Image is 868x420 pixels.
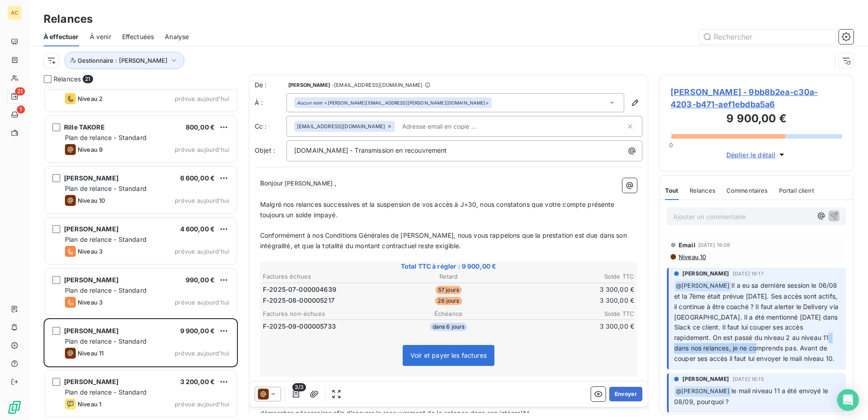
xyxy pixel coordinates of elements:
span: Conformément à nos Conditions Générales de [PERSON_NAME], nous vous rappelons que la prestation e... [260,231,629,250]
span: Plan de relance - Standard [65,286,147,294]
span: Niveau 1 [78,400,101,408]
span: Niveau 11 [78,350,104,357]
span: [PERSON_NAME] [64,378,118,385]
label: Cc : [255,122,286,131]
span: 6 600,00 € [180,174,215,182]
th: Solde TTC [511,309,635,319]
span: Niveau 3 [78,299,103,306]
img: Logo LeanPay [7,400,22,415]
span: Effectuées [122,32,154,41]
span: [PERSON_NAME] [64,225,118,233]
span: Niveau 3 [78,248,103,255]
td: F-2025-09-000005733 [262,321,386,331]
span: Commentaires [726,187,768,194]
span: 990,00 € [186,276,215,284]
button: Gestionnaire : [PERSON_NAME] [64,52,184,69]
span: 1 [17,105,25,114]
span: Analyse [165,32,189,41]
span: 800,00 € [186,123,215,131]
span: Voir et payer les factures [410,351,487,359]
span: Plan de relance - Standard [65,337,147,345]
span: Bonjour [260,179,283,187]
input: Adresse email en copie ... [399,120,503,133]
span: Portail client [779,187,814,194]
span: - [EMAIL_ADDRESS][DOMAIN_NAME] [332,82,422,88]
span: Niveau 9 [78,146,103,153]
h3: 9 900,00 € [671,110,842,129]
th: Retard [387,272,510,281]
span: prévue aujourd’hui [175,95,229,102]
span: Plan de relance - Standard [65,134,147,141]
span: Objet : [255,146,275,154]
td: 3 300,00 € [511,295,635,305]
span: 9 900,00 € [180,327,215,335]
span: prévue aujourd’hui [175,299,229,306]
span: [DATE] 16:17 [733,271,764,276]
th: Factures non-échues [262,309,386,319]
th: Factures échues [262,272,386,281]
span: Tout [665,187,679,194]
span: prévue aujourd’hui [175,400,229,408]
span: Malgré nos relances successives et la suspension de vos accès à J+30, nous constatons que votre c... [260,200,616,219]
span: [PERSON_NAME] [283,179,334,189]
span: [DOMAIN_NAME] - Transmission en recouvrement [294,146,447,154]
td: 3 300,00 € [511,321,635,331]
span: Relances [690,187,715,194]
span: Relances [54,75,81,84]
span: prévue aujourd’hui [175,197,229,204]
span: Email [679,241,695,249]
span: @ [PERSON_NAME] [675,281,731,291]
button: Déplier le détail [724,150,789,160]
label: À : [255,98,286,107]
span: 3 200,00 € [180,378,215,385]
th: Échéance [387,309,510,319]
div: AC [7,5,22,20]
div: Open Intercom Messenger [837,389,859,411]
span: Niveau 10 [678,253,706,260]
span: [PERSON_NAME] [64,174,118,182]
span: Plan de relance - Standard [65,235,147,243]
span: 21 [83,75,93,83]
span: Rille TAKORE [64,123,105,131]
span: De : [255,80,286,90]
span: 3/3 [292,383,306,391]
span: Plan de relance - Standard [65,388,147,396]
span: [PERSON_NAME] [288,82,330,88]
span: À venir [90,32,111,41]
div: <[PERSON_NAME][EMAIL_ADDRESS][PERSON_NAME][DOMAIN_NAME]> [297,100,489,106]
span: [PERSON_NAME] [682,375,729,383]
span: [DATE] 16:09 [698,242,730,248]
span: [PERSON_NAME] [682,270,729,278]
span: [PERSON_NAME] [64,276,118,284]
span: 4 600,00 € [180,225,215,233]
span: À effectuer [44,32,79,41]
h3: Relances [44,11,93,27]
span: 26 jours [435,297,462,305]
span: Total TTC à régler : 9 900,00 € [261,262,636,271]
em: Aucun nom [297,100,322,106]
span: prévue aujourd’hui [175,350,229,357]
span: Il a eu sa dernière session le 06/08 et la 7ème était prévue [DATE]. Ses accès sont actifs, il co... [674,281,840,362]
th: Solde TTC [511,272,635,281]
span: [PERSON_NAME] - 9bb8b2ea-c30a-4203-b471-aef1ebdba5a6 [671,86,842,110]
span: prévue aujourd’hui [175,146,229,153]
span: Plan de relance - Standard [65,185,147,192]
span: 21 [15,87,25,95]
span: [DATE] 16:15 [733,376,764,382]
span: Gestionnaire : [PERSON_NAME] [78,57,168,64]
button: Envoyer [609,387,642,401]
input: Rechercher [699,30,835,44]
span: le mail niveau 11 a été envoyé le 08/09, pourquoi ? [674,387,830,405]
span: prévue aujourd’hui [175,248,229,255]
span: 57 jours [435,286,462,294]
span: Niveau 2 [78,95,103,102]
span: [PERSON_NAME] [64,327,118,335]
span: dans 6 jours [430,323,468,331]
span: F-2025-08-000005217 [263,296,335,305]
span: F-2025-07-000004639 [263,285,336,294]
span: 0 [669,141,673,149]
span: @ [PERSON_NAME] [675,386,731,397]
div: grid [44,89,238,420]
td: 3 300,00 € [511,285,635,295]
span: [EMAIL_ADDRESS][DOMAIN_NAME] [297,124,385,129]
